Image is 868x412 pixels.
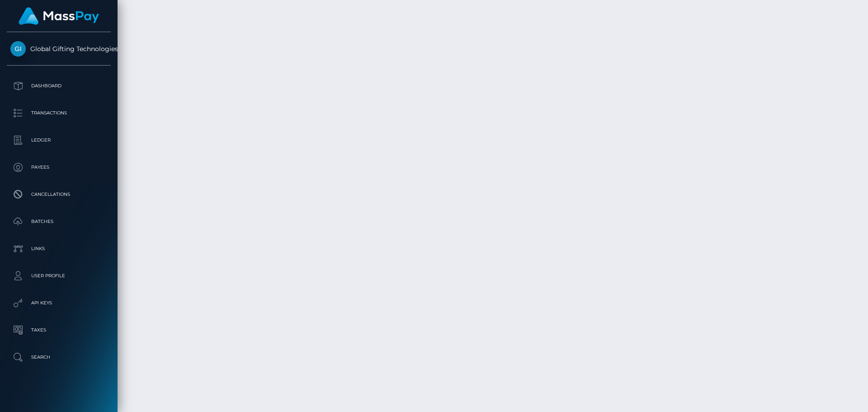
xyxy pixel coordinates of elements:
[10,350,107,364] p: Search
[10,133,107,147] p: Ledger
[10,323,107,337] p: Taxes
[10,188,107,201] p: Cancellations
[7,265,111,287] a: User Profile
[7,183,111,206] a: Cancellations
[7,129,111,152] a: Ledger
[7,210,111,233] a: Batches
[10,296,107,310] p: API Keys
[10,106,107,120] p: Transactions
[7,319,111,341] a: Taxes
[7,237,111,260] a: Links
[19,7,99,25] img: MassPay Logo
[7,102,111,124] a: Transactions
[10,161,107,174] p: Payees
[10,79,107,93] p: Dashboard
[10,242,107,256] p: Links
[10,269,107,283] p: User Profile
[7,292,111,314] a: API Keys
[7,156,111,179] a: Payees
[10,41,26,57] img: Global Gifting Technologies Inc
[7,346,111,369] a: Search
[7,75,111,97] a: Dashboard
[10,215,107,228] p: Batches
[7,45,111,53] span: Global Gifting Technologies Inc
